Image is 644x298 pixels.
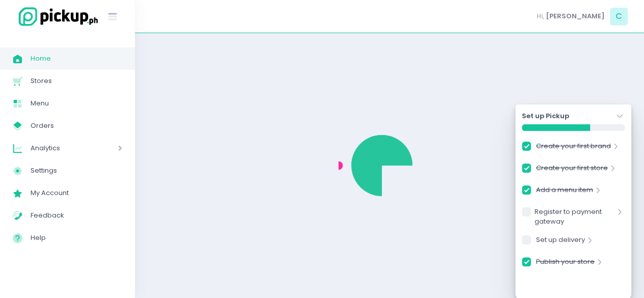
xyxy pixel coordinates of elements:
[522,111,569,121] strong: Set up Pickup
[546,11,605,21] span: [PERSON_NAME]
[31,119,122,132] span: Orders
[31,52,122,65] span: Home
[31,142,89,155] span: Analytics
[31,164,122,177] span: Settings
[31,231,122,245] span: Help
[610,8,628,25] span: C
[536,185,593,199] a: Add a menu item
[536,235,585,249] a: Set up delivery
[537,11,544,21] span: Hi,
[31,74,122,88] span: Stores
[536,141,611,155] a: Create your first brand
[31,186,122,200] span: My Account
[31,209,122,222] span: Feedback
[31,97,122,110] span: Menu
[13,6,99,28] img: logo
[536,163,608,177] a: Create your first store
[536,257,595,270] a: Publish your store
[534,207,614,227] a: Register to payment gateway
